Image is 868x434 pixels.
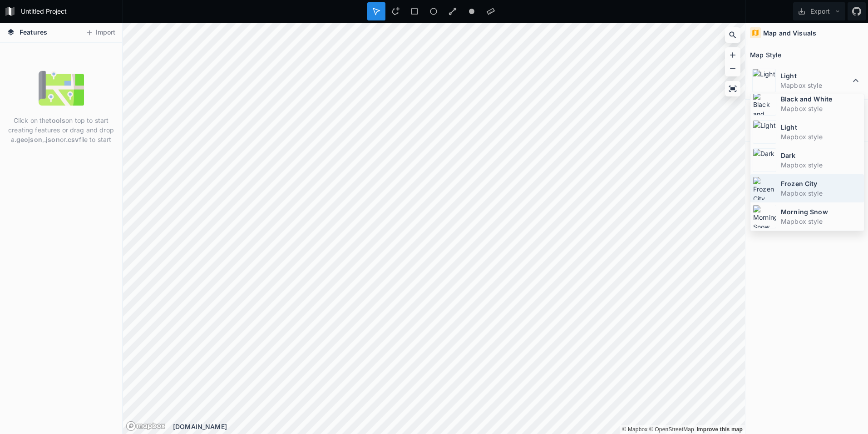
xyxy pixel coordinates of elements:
img: Dark [753,148,776,172]
img: empty [39,66,84,111]
dd: Mapbox style [780,81,850,90]
dt: Light [781,122,862,132]
img: Light [752,69,776,92]
img: Light [753,120,776,144]
div: [DOMAIN_NAME] [173,422,745,431]
a: Map feedback [696,426,743,433]
strong: .csv [66,136,79,143]
dt: Light [780,71,850,81]
strong: .geojson [15,136,42,143]
strong: tools [49,116,65,124]
img: Frozen City [753,177,776,200]
dd: Mapbox style [781,188,862,198]
dt: Frozen City [781,179,862,188]
dt: Dark [781,151,862,160]
dd: Mapbox style [781,132,862,141]
a: Mapbox logo [126,421,166,431]
img: Black and White [753,92,776,116]
span: Features [20,27,47,37]
dd: Mapbox style [781,104,862,113]
dd: Mapbox style [781,217,862,226]
dt: Morning Snow [781,207,862,217]
button: Export [793,2,845,20]
a: Mapbox [622,426,647,433]
strong: .json [44,136,60,143]
h4: Map and Visuals [763,28,816,38]
dd: Mapbox style [781,160,862,170]
h2: Map Style [750,48,781,62]
img: Morning Snow [753,205,776,228]
p: Click on the on top to start creating features or drag and drop a , or file to start [7,116,115,144]
a: OpenStreetMap [649,426,694,433]
button: Import [81,25,120,40]
dt: Black and White [781,94,862,104]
